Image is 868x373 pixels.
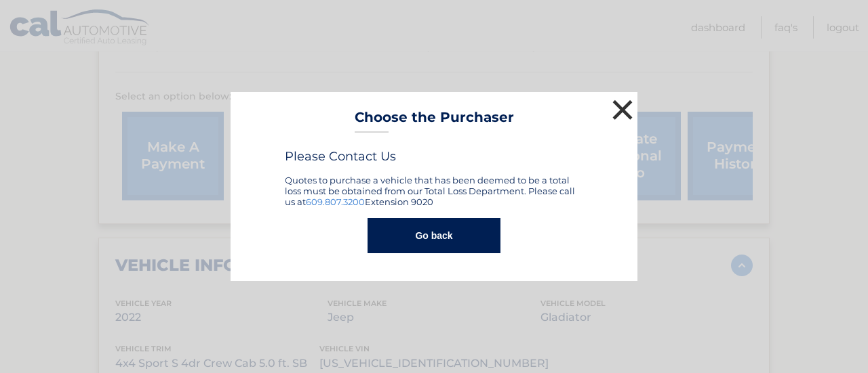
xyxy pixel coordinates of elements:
div: Quotes to purchase a vehicle that has been deemed to be a total loss must be obtained from our To... [285,149,583,207]
h3: Choose the Purchaser [355,109,514,133]
a: 609.807.3200 [306,196,365,207]
button: × [609,96,636,123]
h4: Please Contact Us [285,149,583,164]
button: Go back [368,218,500,253]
